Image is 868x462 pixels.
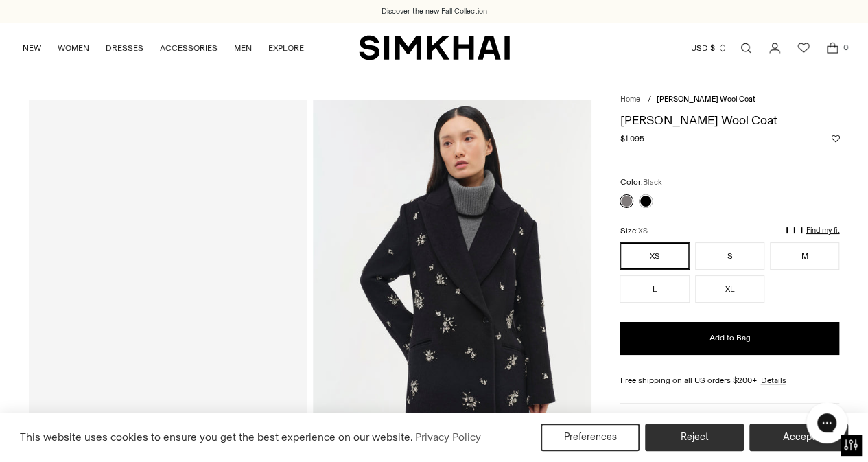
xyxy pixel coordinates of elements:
[691,33,727,63] button: USD $
[620,176,661,189] label: Color:
[770,242,839,270] button: M
[695,242,764,270] button: S
[799,397,854,448] iframe: Gorgias live chat messenger
[709,332,750,344] span: Add to Bag
[645,424,744,451] button: Reject
[541,424,640,451] button: Preferences
[732,34,760,62] a: Open search modal
[656,95,755,104] span: [PERSON_NAME] Wool Coat
[106,33,143,63] a: DRESSES
[637,227,647,235] span: XS
[23,33,41,63] a: NEW
[620,242,689,270] button: XS
[620,374,839,386] div: Free shipping on all US orders $200+
[749,424,848,451] button: Accept
[11,410,138,451] iframe: Sign Up via Text for Offers
[58,33,89,63] a: WOMEN
[620,114,839,126] h1: [PERSON_NAME] Wool Coat
[620,224,647,238] label: Size:
[234,33,252,63] a: MEN
[839,41,852,54] span: 0
[620,94,839,106] nav: breadcrumbs
[20,430,413,443] span: This website uses cookies to ensure you get the best experience on our website.
[761,34,788,62] a: Go to the account page
[760,374,786,386] a: Details
[790,34,817,62] a: Wishlist
[831,135,839,143] button: Add to Wishlist
[160,33,218,63] a: ACCESSORIES
[413,427,483,448] a: Privacy Policy (opens in a new tab)
[268,33,304,63] a: EXPLORE
[642,178,661,187] span: Black
[620,95,640,104] a: Home
[647,94,650,106] div: /
[359,34,510,61] a: SIMKHAI
[819,34,846,62] a: Open cart modal
[620,275,689,303] button: L
[382,6,487,17] a: Discover the new Fall Collection
[620,322,839,355] button: Add to Bag
[695,275,764,303] button: XL
[620,132,644,145] span: $1,095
